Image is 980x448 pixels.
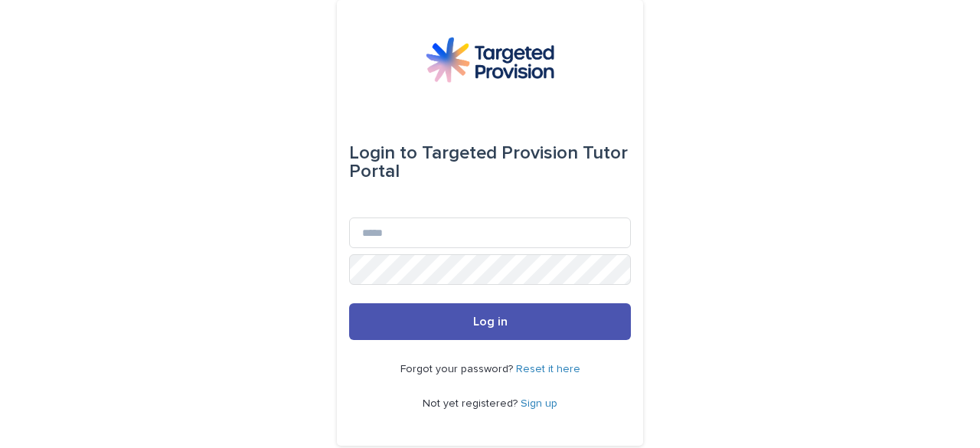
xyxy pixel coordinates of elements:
span: Log in [473,316,508,328]
span: Not yet registered? [423,398,521,409]
a: Sign up [521,398,557,409]
a: Reset it here [516,364,580,374]
span: Forgot your password? [400,364,516,374]
span: Login to [349,144,417,162]
div: Targeted Provision Tutor Portal [349,132,631,193]
button: Log in [349,303,631,340]
img: M5nRWzHhSzIhMunXDL62 [426,37,554,83]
